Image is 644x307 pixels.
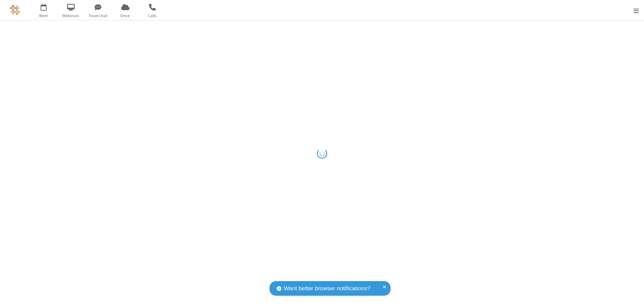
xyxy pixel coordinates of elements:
[10,5,20,15] img: QA Selenium DO NOT DELETE OR CHANGE
[284,284,370,293] span: Want better browser notifications?
[58,13,84,19] span: Webinars
[113,13,138,19] span: Drive
[86,13,111,19] span: Team Chat
[31,13,56,19] span: Meet
[140,13,165,19] span: Calls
